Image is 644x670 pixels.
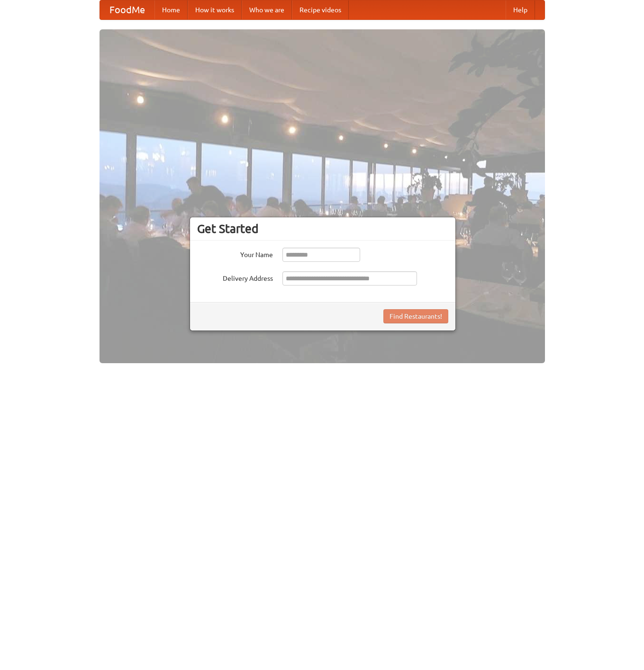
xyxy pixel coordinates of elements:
[197,248,273,259] label: Your Name
[383,309,448,323] button: Find Restaurants!
[242,0,292,19] a: Who we are
[100,0,154,19] a: FoodMe
[292,0,349,19] a: Recipe videos
[506,0,535,19] a: Help
[188,0,242,19] a: How it works
[197,222,448,236] h3: Get Started
[197,271,273,283] label: Delivery Address
[154,0,188,19] a: Home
